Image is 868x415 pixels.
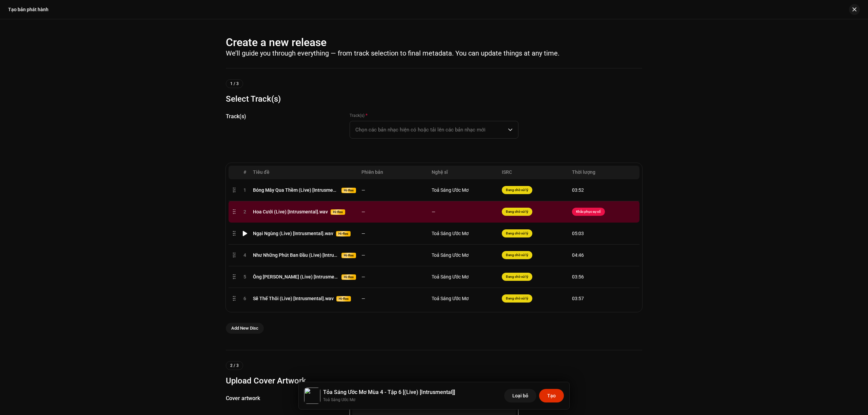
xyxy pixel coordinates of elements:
[512,389,528,402] span: Loại bỏ
[337,231,350,236] span: Hi-Res
[572,208,605,216] span: Khắc phục sự cố
[239,166,250,179] th: #
[359,166,429,179] th: Phiên bản
[547,389,556,402] span: Tạo
[226,375,642,386] h3: Upload Cover Artwork
[572,274,584,279] span: 03:56
[253,209,328,214] div: Hoa Cưới (Live) [Intrusmental].wav
[508,121,513,138] div: dropdown trigger
[226,394,339,402] h5: Cover artwork
[569,166,639,179] th: Thời lượng
[331,209,344,215] span: Hi-Res
[250,166,359,179] th: Tiêu đề
[226,36,642,49] h2: Create a new release
[361,209,365,214] span: —
[502,208,532,216] span: Đang chờ xử lý
[432,231,469,236] span: Toả Sáng Ước Mơ
[502,273,532,281] span: Đang chờ xử lý
[572,187,584,193] span: 03:52
[432,252,469,258] span: Toả Sáng Ước Mơ
[539,389,564,402] button: Tạo
[337,296,350,302] span: Hi-Res
[432,296,469,301] span: Toả Sáng Ước Mơ
[432,274,469,279] span: Toả Sáng Ước Mơ
[226,323,264,334] button: Add New Disc
[226,112,339,121] h5: Track(s)
[231,321,258,335] span: Add New Disc
[342,274,355,280] span: Hi-Res
[572,252,584,258] span: 04:46
[499,166,569,179] th: ISRC
[342,188,355,193] span: Hi-Res
[253,187,339,193] div: Bóng Mây Qua Thềm (Live) [Intrusmental].wav
[323,396,455,403] small: Tỏa Sáng Ước Mơ Mùa 4 - Tập 6 [(Live) [Intrusmental]]
[429,166,499,179] th: Nghệ sĩ
[253,231,333,236] div: Ngại Ngùng (Live) [Intrusmental].wav
[230,81,239,86] span: 1 / 3
[432,187,469,193] span: Toả Sáng Ước Mơ
[361,231,365,236] span: —
[304,388,320,404] img: 78afd53f-e48f-408e-b801-4e041af440ff
[361,252,365,258] span: —
[342,253,355,258] span: Hi-Res
[226,94,642,104] h3: Select Track(s)
[502,229,532,237] span: Đang chờ xử lý
[226,49,642,57] h4: We’ll guide you through everything — from track selection to final metadata. You can update thing...
[502,251,532,259] span: Đang chờ xử lý
[253,252,339,258] div: Như Những Phút Ban Đầu (Live) [Intrusmental].wav
[361,296,365,301] span: —
[432,209,435,214] span: —
[253,274,339,279] div: Ông Bà Anh (Live) [Intrusmental].wav
[355,121,508,138] span: Chọn các bản nhạc hiện có hoặc tải lên các bản nhạc mới
[361,274,365,279] span: —
[504,389,536,402] button: Loại bỏ
[572,296,584,301] span: 03:57
[361,187,365,193] span: —
[572,231,584,236] span: 05:03
[253,296,334,301] div: Sẽ Thế Thôi (Live) [Intrusmental].wav
[230,363,239,368] span: 2 / 3
[502,186,532,194] span: Đang chờ xử lý
[350,112,368,118] label: Track(s)
[502,294,532,303] span: Đang chờ xử lý
[323,388,455,396] h5: Tỏa Sáng Ước Mơ Mùa 4 - Tập 6 [(Live) [Intrusmental]]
